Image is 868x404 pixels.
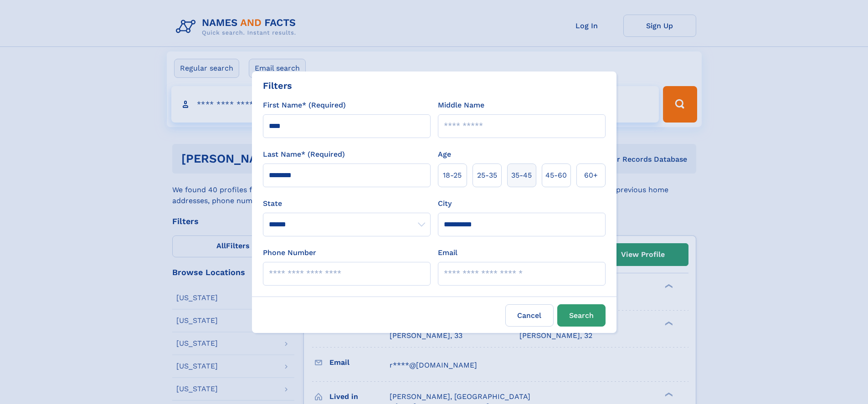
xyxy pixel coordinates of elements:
label: Age [438,149,451,160]
label: Phone Number [263,247,316,258]
label: First Name* (Required) [263,100,346,111]
span: 18‑25 [443,170,462,181]
span: 60+ [584,170,598,181]
label: Cancel [505,304,554,327]
label: City [438,198,452,209]
button: Search [557,304,606,327]
label: Last Name* (Required) [263,149,345,160]
span: 45‑60 [545,170,567,181]
span: 35‑45 [511,170,532,181]
span: 25‑35 [477,170,497,181]
div: Filters [263,79,292,92]
label: State [263,198,431,209]
label: Middle Name [438,100,484,111]
label: Email [438,247,457,258]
